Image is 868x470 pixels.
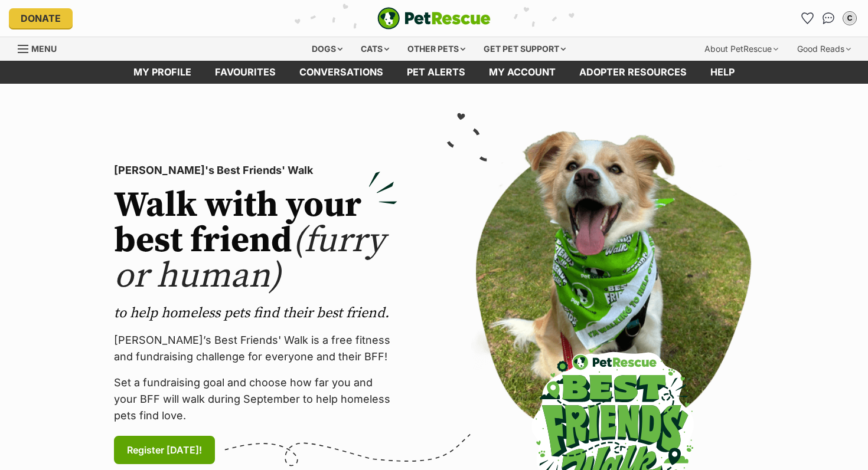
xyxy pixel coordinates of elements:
[475,37,574,61] div: Get pet support
[114,332,397,365] p: [PERSON_NAME]’s Best Friends' Walk is a free fitness and fundraising challenge for everyone and t...
[567,61,699,84] a: Adopter resources
[114,162,397,179] p: [PERSON_NAME]'s Best Friends' Walk
[288,61,395,84] a: conversations
[844,12,856,24] div: C
[127,443,202,457] span: Register [DATE]!
[203,61,288,84] a: Favourites
[377,7,491,29] a: PetRescue
[18,37,65,58] a: Menu
[399,37,474,61] div: Other pets
[114,436,215,464] a: Register [DATE]!
[122,61,203,84] a: My profile
[798,9,817,28] a: Favourites
[114,219,385,298] span: (furry or human)
[823,12,835,24] img: chat-41dd97257d64d25036548639549fe6c8038ab92f7586957e7f3b1b290dea8141.svg
[304,37,351,61] div: Dogs
[353,37,397,61] div: Cats
[696,37,787,61] div: About PetRescue
[377,7,491,29] img: logo-e224e6f780fb5917bec1dbf3a21bbac754714ae5b6737aabdf751b685950b380.svg
[798,9,859,28] ul: Account quick links
[840,9,859,28] button: My account
[819,9,838,28] a: Conversations
[114,304,397,323] p: to help homeless pets find their best friend.
[114,374,397,424] p: Set a fundraising goal and choose how far you and your BFF will walk during September to help hom...
[9,8,73,28] a: Donate
[114,188,397,294] h2: Walk with your best friend
[477,61,567,84] a: My account
[789,37,859,61] div: Good Reads
[31,44,57,54] span: Menu
[395,61,477,84] a: Pet alerts
[699,61,746,84] a: Help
